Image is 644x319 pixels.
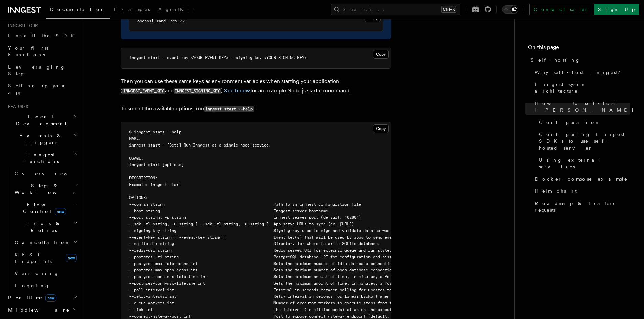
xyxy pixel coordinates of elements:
span: Errors & Retries [12,220,73,234]
span: Example: inngest start [129,182,181,187]
a: Examples [110,2,154,18]
span: USAGE: [129,156,143,161]
button: Copy [373,50,389,59]
a: Documentation [46,2,110,19]
a: Contact sales [529,4,591,15]
h4: On this page [528,43,630,54]
a: Why self-host Inngest? [532,66,630,78]
span: inngest start --event-key <YOUR_EVENT_KEY> --signing-key <YOUR_SIGNING_KEY> [129,55,307,60]
span: Why self-host Inngest? [535,69,625,76]
a: Inngest system architecture [532,78,630,97]
button: Realtimenew [5,292,79,304]
span: Helm chart [535,188,577,194]
code: INNGEST_SIGNING_KEY [174,88,221,94]
a: Your first Functions [5,42,79,61]
kbd: Ctrl+K [441,6,456,13]
button: Copy [373,124,389,133]
a: Sign Up [594,4,639,15]
span: inngest start - [Beta] Run Inngest as a single-node service. [129,143,271,148]
button: Search...Ctrl+K [331,4,460,15]
a: How to self-host [PERSON_NAME] [532,97,630,116]
span: Events & Triggers [5,132,74,146]
code: inngest start --help [204,106,254,112]
span: Inngest Functions [5,151,73,165]
button: Flow Controlnew [12,198,79,217]
span: Logging [15,283,50,288]
span: Install the SDK [8,33,78,38]
span: AgentKit [158,7,194,12]
span: Flow Control [12,201,74,215]
a: Docker compose example [532,173,630,185]
span: Documentation [50,7,106,12]
span: --connect-gateway-port int Port to expose connect gateway endpoint (default: 8289) [129,314,404,319]
span: --signing-key string Signing key used to sign and validate data between the server and apps. [129,228,442,233]
a: REST Endpointsnew [12,248,79,267]
span: --retry-interval int Retry interval in seconds for linear backoff when retrying functions - must ... [129,294,515,299]
span: Configuration [539,119,600,126]
span: Local Development [5,113,74,127]
a: Roadmap & feature requests [532,197,630,216]
span: --poll-interval int Interval in seconds between polling for updates to apps (default: 0) [129,288,434,292]
span: --postgres-max-open-conns int Sets the maximum number of open database connections allowed in the... [129,268,534,272]
span: Inngest system architecture [535,81,630,95]
span: Docker compose example [535,176,628,182]
p: To see all the available options, run : [121,104,391,114]
span: new [66,254,77,262]
span: --sqlite-dir string Directory for where to write SQLite database. [129,241,380,246]
span: openssl rand -hex 32 [137,19,185,23]
button: Local Development [5,111,79,130]
span: Setting up your app [8,83,66,95]
a: Install the SDK [5,30,79,42]
a: Overview [12,167,79,180]
span: Middleware [5,307,70,313]
span: Features [5,104,28,109]
span: Leveraging Steps [8,64,65,76]
span: Versioning [15,271,59,276]
span: new [55,208,66,215]
span: OPTIONS: [129,195,148,200]
span: Inngest tour [5,23,38,28]
span: Realtime [5,294,56,301]
button: Errors & Retries [12,217,79,236]
button: Events & Triggers [5,130,79,149]
span: --queue-workers int Number of executor workers to execute steps from the queue (default: 100) [129,301,446,305]
span: Roadmap & feature requests [535,200,630,213]
span: --sdk-url string, -u string [ --sdk-url string, -u string ] App serve URLs to sync (ex. [URL]) [129,222,354,227]
span: --redis-uri string Redis server URI for external queue and run state. Defaults to self-contained,... [129,248,588,253]
span: --postgres-uri string PostgreSQL database URI for configuration and history persistence. Defaults... [129,255,498,259]
span: --tick int The interval (in milliseconds) at which the executor polls the queue (default: 150) [129,307,470,312]
span: DESCRIPTION: [129,176,158,180]
a: AgentKit [154,2,198,18]
a: Logging [12,280,79,292]
a: Using external services [536,154,630,173]
span: --port string, -p string Inngest server port (default: "8288") [129,215,361,220]
span: --host string Inngest server hostname [129,209,328,213]
a: Helm chart [532,185,630,197]
a: Self-hosting [528,54,630,66]
button: Middleware [5,304,79,316]
span: --postgres-max-idle-conns int Sets the maximum number of idle database connections in the Postgre... [129,261,512,266]
span: --postgres-conn-max-lifetime int Sets the maximum amount of time, in minutes, a PostgreSQL connec... [129,281,503,286]
span: REST Endpoints [15,252,52,264]
a: See below [224,87,250,94]
code: INNGEST_EVENT_KEY [122,88,165,94]
a: Versioning [12,267,79,280]
button: Toggle dark mode [502,5,518,14]
span: Cancellation [12,239,70,246]
button: Steps & Workflows [12,180,79,198]
span: $ inngest start --help [129,130,181,134]
a: Leveraging Steps [5,61,79,80]
span: Using external services [539,157,630,170]
span: new [45,294,56,302]
button: Cancellation [12,236,79,248]
span: Steps & Workflows [12,182,75,196]
div: Inngest Functions [5,167,79,292]
span: Overview [15,171,84,176]
span: Your first Functions [8,45,48,57]
span: NAME: [129,136,141,141]
span: inngest start [options] [129,162,184,167]
span: How to self-host [PERSON_NAME] [535,100,634,113]
a: Configuration [536,116,630,128]
span: Examples [114,7,150,12]
span: --postgres-conn-max-idle-time int Sets the maximum amount of time, in minutes, a PostgreSQL conne... [129,274,496,279]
